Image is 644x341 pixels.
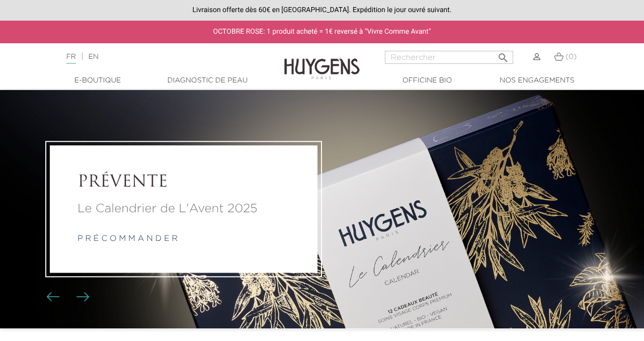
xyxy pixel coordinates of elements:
a: E-Boutique [47,75,148,86]
a: Officine Bio [377,75,477,86]
a: FR [66,53,76,64]
a: p r é c o m m a n d e r [77,235,178,243]
a: Le Calendrier de L'Avent 2025 [77,200,290,218]
button:  [494,48,512,61]
div: | [61,51,261,63]
a: Diagnostic de peau [157,75,258,86]
a: PRÉVENTE [77,174,290,193]
input: Rechercher [385,51,513,64]
i:  [497,49,509,61]
span: (0) [566,53,577,60]
a: EN [89,53,99,60]
img: Huygens [284,42,360,81]
a: Nos engagements [487,75,587,86]
div: Boutons du carrousel [50,290,83,305]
